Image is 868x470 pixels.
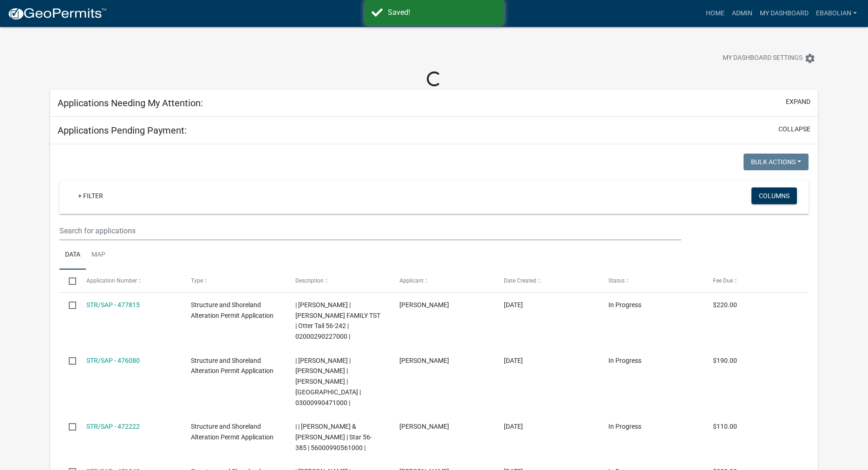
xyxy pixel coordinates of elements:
datatable-header-cell: Type [182,270,287,292]
span: $220.00 [713,301,737,309]
span: Structure and Shoreland Alteration Permit Application [191,301,274,319]
a: STR/SAP - 476080 [86,357,140,364]
button: My Dashboard Settingssettings [715,49,823,67]
span: $110.00 [713,423,737,430]
span: 09/12/2025 [504,301,523,309]
i: settings [804,53,816,64]
datatable-header-cell: Select [59,270,77,292]
span: In Progress [608,357,641,364]
span: 09/09/2025 [504,357,523,364]
span: Structure and Shoreland Alteration Permit Application [191,357,274,375]
span: $190.00 [713,357,737,364]
button: Bulk Actions [744,154,809,170]
span: Description [295,277,324,284]
a: STR/SAP - 477815 [86,301,140,309]
span: My Dashboard Settings [723,53,803,64]
datatable-header-cell: Application Number [78,270,182,292]
button: expand [786,97,810,107]
h5: Applications Needing My Attention: [58,97,203,109]
datatable-header-cell: Status [600,270,704,292]
span: Structure and Shoreland Alteration Permit Application [191,423,274,441]
a: My Dashboard [756,5,812,22]
span: Application Number [86,277,137,284]
div: Saved! [388,7,497,18]
a: Data [59,240,86,270]
span: In Progress [608,423,641,430]
span: Type [191,277,203,284]
a: Map [86,240,111,270]
datatable-header-cell: Fee Due [704,270,809,292]
a: ebabolian [812,5,861,22]
datatable-header-cell: Description [286,270,391,292]
span: Kirk DuLac [399,301,449,309]
span: Joshua Thomas Ohman [399,357,449,364]
span: 09/02/2025 [504,423,523,430]
datatable-header-cell: Applicant [391,270,495,292]
span: Applicant [399,277,424,284]
span: In Progress [608,301,641,309]
input: Search for applications [59,221,681,240]
a: Home [702,5,728,22]
span: Date Created [504,277,536,284]
datatable-header-cell: Date Created [495,270,600,292]
span: Stacy Roth [399,423,449,430]
span: | Eric Babolian | DULAC FAMILY TST | Otter Tail 56-242 | 02000290227000 | [295,301,380,340]
span: Fee Due [713,277,733,284]
a: STR/SAP - 472222 [86,423,140,430]
h5: Applications Pending Payment: [58,125,187,136]
span: Status [608,277,625,284]
a: + Filter [71,187,111,204]
button: Columns [751,187,797,204]
span: | | STACY L ROTH & STACEY C LEHR | Star 56-385 | 56000990561000 | [295,423,372,451]
span: | Elizabeth Plaster | JOSHUA T OHMANN | TIERRA T OHMANN | Otter Tail River | 03000990471000 | [295,357,361,406]
a: Admin [728,5,756,22]
button: collapse [778,124,810,134]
